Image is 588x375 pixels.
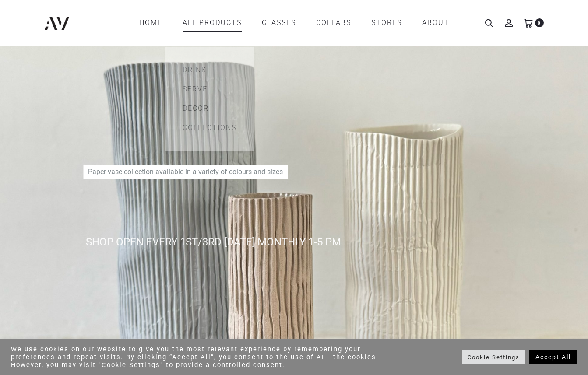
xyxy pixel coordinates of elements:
[529,350,577,364] a: Accept All
[422,15,449,30] a: ABOUT
[83,165,288,179] p: Paper vase collection available in a variety of colours and sizes
[524,18,533,27] a: 0
[183,123,236,133] a: Collections
[462,350,525,364] a: Cookie Settings
[183,65,236,75] a: Drink
[535,18,544,27] span: 0
[183,103,236,114] a: Decor
[139,15,162,30] a: Home
[262,15,296,30] a: CLASSES
[183,84,236,95] a: Serve
[371,15,402,30] a: STORES
[183,15,242,30] a: All products
[11,345,407,369] div: We use cookies on our website to give you the most relevant experience by remembering your prefer...
[316,15,351,30] a: COLLABS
